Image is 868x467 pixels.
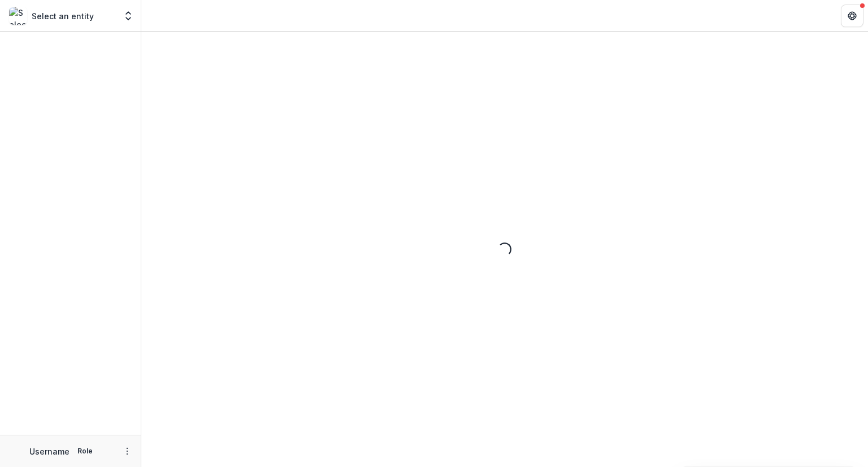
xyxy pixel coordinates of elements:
[32,10,94,22] p: Select an entity
[74,446,96,456] p: Role
[120,444,134,458] button: More
[9,7,27,25] img: Select an entity
[120,5,136,27] button: Open entity switcher
[29,446,70,457] p: Username
[841,5,863,27] button: Get Help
